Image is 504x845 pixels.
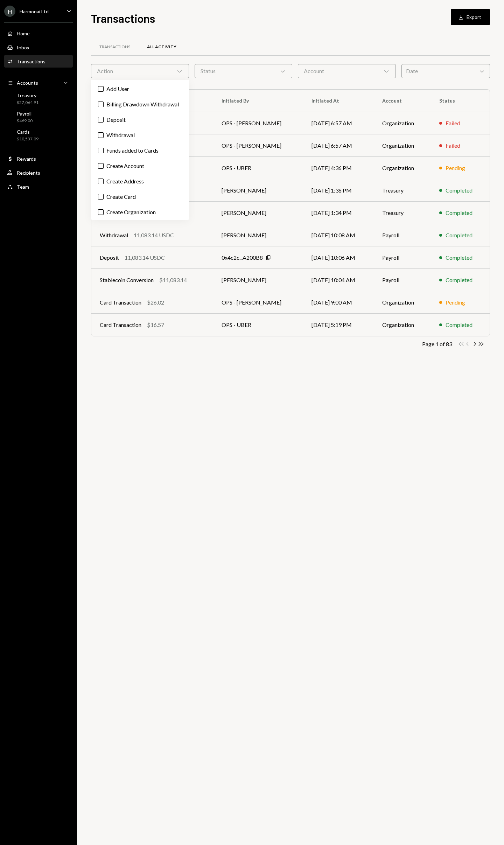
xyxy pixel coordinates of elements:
[303,224,374,246] td: [DATE] 10:08 AM
[374,291,431,314] td: Organization
[374,112,431,134] td: Organization
[100,321,141,329] div: Card Transaction
[4,166,73,179] a: Recipients
[134,231,174,239] div: 11,083.14 USDC
[446,186,472,195] div: Completed
[17,170,40,176] div: Recipients
[374,314,431,336] td: Organization
[303,202,374,224] td: [DATE] 1:34 PM
[446,141,460,150] div: Failed
[374,246,431,269] td: Payroll
[4,76,73,89] a: Accounts
[446,276,472,284] div: Completed
[94,98,186,111] label: Billing Drawdown Withdrawal
[446,164,465,172] div: Pending
[94,144,186,157] label: Funds added to Cards
[4,90,73,107] a: Treasury$27,064.91
[91,11,155,25] h1: Transactions
[98,117,104,123] button: Deposit
[4,55,73,68] a: Transactions
[446,298,465,307] div: Pending
[17,156,36,162] div: Rewards
[125,253,165,262] div: 11,083.14 USDC
[446,209,472,217] div: Completed
[303,90,374,112] th: Initiated At
[100,231,128,239] div: Withdrawal
[17,92,38,98] div: Treasury
[213,269,303,291] td: [PERSON_NAME]
[4,6,15,17] div: H
[98,148,104,153] button: Funds added to Cards
[94,175,186,188] label: Create Address
[94,190,186,203] label: Create Card
[17,58,45,64] div: Transactions
[213,202,303,224] td: [PERSON_NAME]
[17,129,38,135] div: Cards
[374,202,431,224] td: Treasury
[446,253,472,262] div: Completed
[17,184,29,190] div: Team
[213,112,303,134] td: OPS - [PERSON_NAME]
[98,194,104,200] button: Create Card
[213,224,303,246] td: [PERSON_NAME]
[4,152,73,165] a: Rewards
[298,64,396,78] div: Account
[446,321,472,329] div: Completed
[213,314,303,336] td: OPS - UBER
[147,298,164,307] div: $26.02
[303,112,374,134] td: [DATE] 6:57 AM
[374,134,431,157] td: Organization
[17,80,38,86] div: Accounts
[98,86,104,92] button: Add User
[303,314,374,336] td: [DATE] 5:19 PM
[91,64,189,78] div: Action
[17,111,33,117] div: Payroll
[213,134,303,157] td: OPS - [PERSON_NAME]
[100,298,141,307] div: Card Transaction
[94,129,186,141] label: Withdrawal
[431,90,490,112] th: Status
[147,44,176,50] div: All Activity
[303,179,374,202] td: [DATE] 1:36 PM
[98,163,104,169] button: Create Account
[374,157,431,179] td: Organization
[94,113,186,126] label: Deposit
[98,132,104,138] button: Withdrawal
[100,253,119,262] div: Deposit
[213,291,303,314] td: OPS - [PERSON_NAME]
[303,134,374,157] td: [DATE] 6:57 AM
[374,224,431,246] td: Payroll
[4,180,73,193] a: Team
[401,64,490,78] div: Date
[374,179,431,202] td: Treasury
[303,269,374,291] td: [DATE] 10:04 AM
[94,83,186,95] label: Add User
[222,253,263,262] div: 0x4c2c...A200B8
[213,90,303,112] th: Initiated By
[374,269,431,291] td: Payroll
[303,157,374,179] td: [DATE] 4:36 PM
[446,119,460,127] div: Failed
[98,179,104,184] button: Create Address
[422,341,452,347] div: Page 1 of 83
[17,44,29,50] div: Inbox
[139,38,185,56] a: All Activity
[94,160,186,172] label: Create Account
[374,90,431,112] th: Account
[17,30,30,36] div: Home
[159,276,187,284] div: $11,083.14
[99,44,130,50] div: Transactions
[4,41,73,54] a: Inbox
[17,100,38,106] div: $27,064.91
[4,109,73,125] a: Payroll$469.00
[94,206,186,218] label: Create Organization
[20,8,49,14] div: Harmonai Ltd
[446,231,472,239] div: Completed
[213,179,303,202] td: [PERSON_NAME]
[147,321,164,329] div: $16.57
[213,157,303,179] td: OPS - UBER
[91,38,139,56] a: Transactions
[195,64,293,78] div: Status
[303,246,374,269] td: [DATE] 10:06 AM
[98,209,104,215] button: Create Organization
